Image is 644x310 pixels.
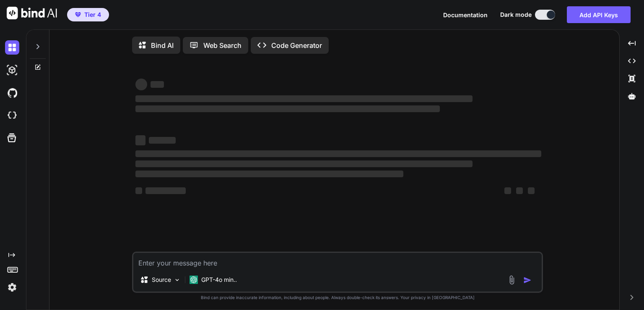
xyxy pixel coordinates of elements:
span: Tier 4 [84,11,101,19]
img: darkAi-studio [5,63,19,77]
img: attachment [507,275,517,285]
span: Documentation [443,11,488,18]
span: ‌ [516,187,523,194]
span: ‌ [135,160,472,167]
span: ‌ [145,187,186,194]
span: ‌ [151,81,164,88]
span: ‌ [135,135,145,145]
span: ‌ [135,105,440,112]
button: premiumTier 4 [67,8,109,21]
span: ‌ [135,95,472,102]
span: ‌ [135,79,147,90]
span: ‌ [135,171,403,177]
p: Bind AI [151,40,174,50]
p: Bind can provide inaccurate information, including about people. Always double-check its answers.... [132,294,543,301]
img: settings [5,280,19,294]
img: githubDark [5,86,19,100]
img: darkChat [5,40,19,55]
img: GPT-4o mini [190,276,198,284]
p: Source [152,276,171,284]
img: Pick Models [174,276,181,284]
span: ‌ [149,137,176,144]
p: Web Search [203,40,241,50]
button: Add API Keys [567,6,631,23]
span: ‌ [528,187,535,194]
span: ‌ [135,150,541,157]
p: Code Generator [271,40,322,50]
span: ‌ [135,187,142,194]
span: ‌ [504,187,511,194]
img: premium [75,12,81,17]
p: GPT-4o min.. [201,276,237,284]
span: Dark mode [500,11,532,19]
img: cloudideIcon [5,108,19,123]
img: Bind AI [7,7,57,19]
img: icon [523,276,532,284]
button: Documentation [443,11,488,19]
